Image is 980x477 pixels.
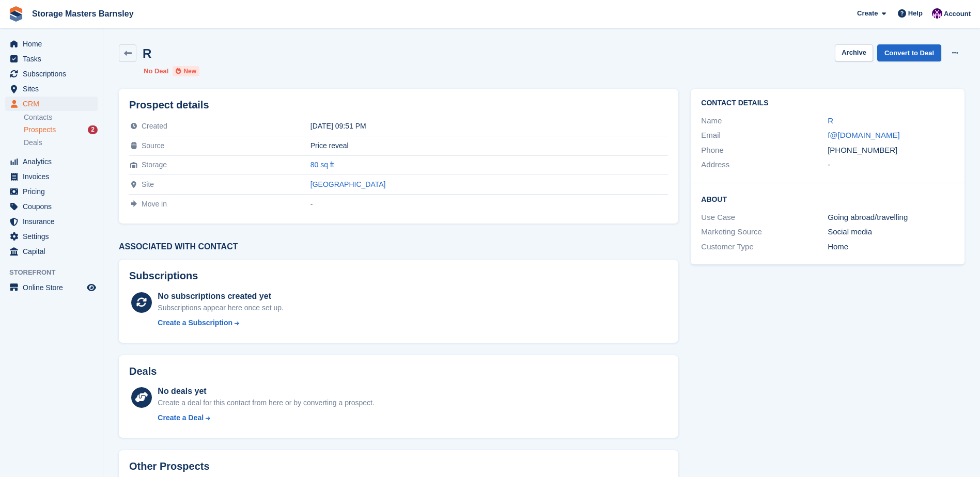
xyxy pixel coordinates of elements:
span: Subscriptions [23,67,85,81]
h2: Subscriptions [129,270,668,282]
span: Home [23,37,85,51]
li: No Deal [144,66,168,76]
h2: About [701,194,954,204]
li: New [173,66,199,76]
a: menu [5,280,98,295]
div: Create a deal for this contact from here or by converting a prospect. [158,397,374,408]
span: Coupons [23,199,85,214]
a: Prospects 2 [24,124,98,135]
a: Preview store [85,281,98,294]
div: - [310,200,668,208]
div: Going abroad/travelling [828,212,954,224]
a: menu [5,97,98,111]
a: 80 sq ft [310,161,334,169]
span: Account [944,9,971,19]
a: Create a Subscription [158,317,284,328]
a: [GEOGRAPHIC_DATA] [310,180,386,188]
div: Use Case [701,212,828,224]
h3: Associated with contact [119,242,678,251]
div: No deals yet [158,385,374,397]
a: Contacts [24,113,98,122]
div: 2 [88,125,98,134]
div: [PHONE_NUMBER] [828,145,954,156]
div: - [828,159,954,171]
div: Marketing Source [701,226,828,238]
h2: R [143,46,151,60]
span: Deals [24,138,42,148]
h2: Prospect details [129,99,668,111]
span: Created [142,122,167,130]
span: Pricing [23,184,85,199]
img: Louise Masters [932,8,942,19]
img: stora-icon-8386f47178a22dfd0bd8f6a31ec36ba5ce8667c1dd55bd0f319d3a0aa187defe.svg [8,6,24,22]
div: Customer Type [701,241,828,253]
a: menu [5,184,98,199]
div: Create a Subscription [158,317,232,328]
div: [DATE] 09:51 PM [310,122,668,130]
span: Settings [23,229,85,244]
span: Invoices [23,169,85,184]
h2: Deals [129,365,157,377]
span: Prospects [24,125,56,135]
span: Online Store [23,280,85,295]
span: Capital [23,244,85,259]
a: R [828,116,833,125]
a: Convert to Deal [877,44,941,61]
a: menu [5,229,98,244]
span: Create [857,8,878,19]
span: Tasks [23,52,85,66]
div: Name [701,115,828,127]
span: Site [142,180,154,188]
a: menu [5,244,98,259]
a: menu [5,82,98,96]
a: Storage Masters Barnsley [28,5,138,22]
h2: Other Prospects [129,460,210,472]
div: Home [828,241,954,253]
div: Subscriptions appear here once set up. [158,303,284,313]
a: Deals [24,137,98,148]
button: Archive [835,44,873,61]
a: f@[DOMAIN_NAME] [828,131,899,139]
span: Help [908,8,923,19]
div: No subscriptions created yet [158,290,284,303]
div: Price reveal [310,141,668,150]
a: menu [5,214,98,229]
a: menu [5,154,98,169]
a: menu [5,169,98,184]
span: Sites [23,82,85,96]
div: Email [701,130,828,141]
span: Source [142,141,164,150]
div: Address [701,159,828,171]
span: Move in [142,200,167,208]
span: Insurance [23,214,85,229]
a: menu [5,37,98,51]
span: Analytics [23,154,85,169]
a: menu [5,199,98,214]
a: Create a Deal [158,412,374,423]
div: Create a Deal [158,412,204,423]
a: menu [5,52,98,66]
span: CRM [23,97,85,111]
span: Storefront [9,267,103,278]
span: Storage [142,161,167,169]
h2: Contact Details [701,99,954,107]
div: Phone [701,145,828,156]
a: menu [5,67,98,81]
div: Social media [828,226,954,238]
